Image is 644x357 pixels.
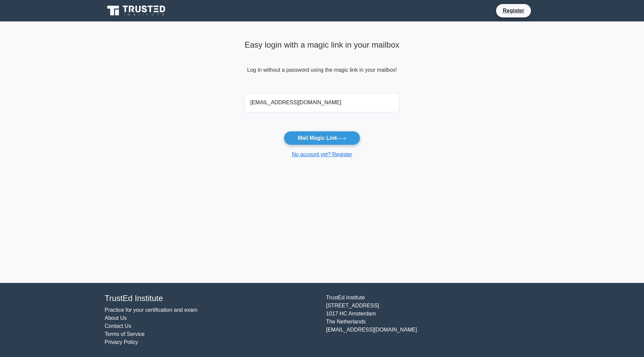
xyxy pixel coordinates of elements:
a: Practice for your certification and exam [105,307,198,313]
div: TrustEd Institute [STREET_ADDRESS] 1017 HC Amsterdam The Netherlands [EMAIL_ADDRESS][DOMAIN_NAME] [322,294,543,346]
a: Terms of Service [105,331,145,337]
div: Log in without a password using the magic link in your mailbox! [245,38,399,90]
a: Contact Us [105,323,131,329]
a: No account yet? Register [292,152,352,157]
a: About Us [105,315,127,321]
button: Mail Magic Link [284,131,360,145]
a: Register [499,6,528,15]
h4: Easy login with a magic link in your mailbox [245,40,399,50]
h4: TrustEd Institute [105,294,318,303]
input: Email [245,93,399,112]
a: Privacy Policy [105,339,138,345]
